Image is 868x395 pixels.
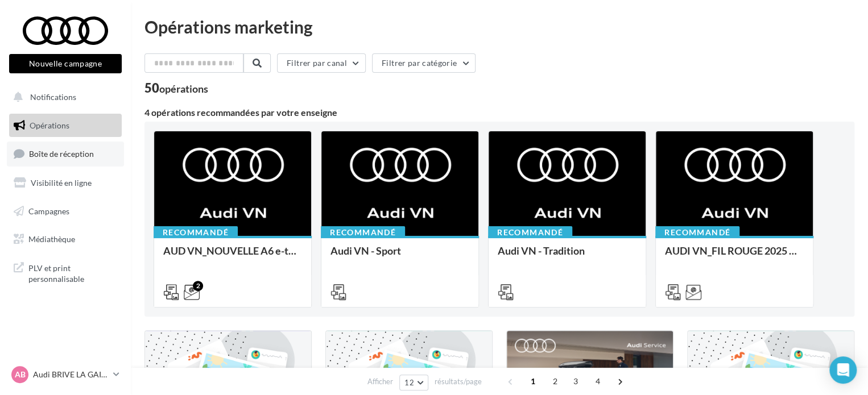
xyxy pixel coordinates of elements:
[367,376,393,387] span: Afficher
[829,356,857,384] div: Open Intercom Messenger
[567,372,585,390] span: 3
[29,149,94,159] span: Boîte de réception
[655,226,739,239] div: Recommandé
[7,199,124,223] a: Campagnes
[163,245,302,268] div: AUD VN_NOUVELLE A6 e-tron
[28,234,75,244] span: Médiathèque
[589,372,607,390] span: 4
[7,85,119,109] button: Notifications
[159,84,208,94] div: opérations
[372,53,476,73] button: Filtrer par catégorie
[546,372,564,390] span: 2
[9,364,122,385] a: AB Audi BRIVE LA GAILLARDE
[498,245,636,268] div: Audi VN - Tradition
[144,82,208,94] div: 50
[665,245,804,268] div: AUDI VN_FIL ROUGE 2025 - A1, Q2, Q3, Q5 et Q4 e-tron
[9,54,122,73] button: Nouvelle campagne
[7,114,124,138] a: Opérations
[33,369,109,380] p: Audi BRIVE LA GAILLARDE
[144,108,854,117] div: 4 opérations recommandées par votre enseigne
[28,206,69,215] span: Campagnes
[524,372,542,390] span: 1
[28,260,117,285] span: PLV et print personnalisable
[399,375,428,390] button: 12
[277,53,366,73] button: Filtrer par canal
[7,256,124,289] a: PLV et print personnalisable
[154,226,238,239] div: Recommandé
[330,245,469,268] div: Audi VN - Sport
[30,92,76,102] span: Notifications
[435,376,482,387] span: résultats/page
[7,171,124,195] a: Visibilité en ligne
[193,281,203,291] div: 2
[488,226,572,239] div: Recommandé
[15,369,26,380] span: AB
[7,227,124,251] a: Médiathèque
[321,226,405,239] div: Recommandé
[30,120,69,130] span: Opérations
[404,378,414,387] span: 12
[31,178,92,188] span: Visibilité en ligne
[144,18,854,35] div: Opérations marketing
[7,142,124,166] a: Boîte de réception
